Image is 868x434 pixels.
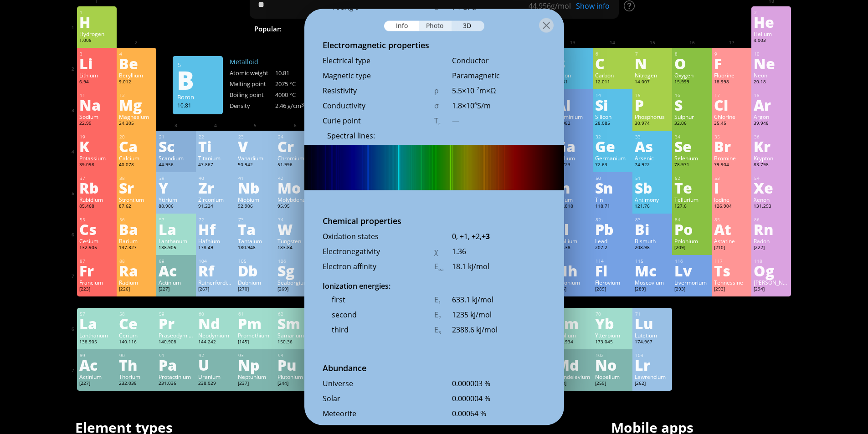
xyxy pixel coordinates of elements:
[754,30,789,37] div: Helium
[674,180,709,195] div: Te
[714,51,749,57] div: 9
[754,263,789,278] div: Og
[555,139,591,153] div: Ga
[754,79,789,86] div: 20.18
[80,134,114,140] div: 19
[198,203,233,210] div: 91.224
[79,30,114,37] div: Hydrogen
[754,217,789,223] div: 86
[474,101,477,107] sup: 6
[635,56,670,71] div: N
[452,116,459,126] span: —
[555,180,591,195] div: In
[301,102,304,108] sup: 3
[434,246,452,256] div: χ
[238,175,273,181] div: 41
[595,180,630,195] div: Sn
[230,69,275,77] div: Atomic weight
[238,196,273,203] div: Niobium
[159,279,194,286] div: Actinium
[79,245,114,252] div: 132.905
[159,258,194,264] div: 89
[555,245,591,252] div: 204.38
[675,92,709,98] div: 16
[119,79,154,86] div: 9.012
[323,56,434,66] div: Electrical type
[555,71,591,79] div: Boron
[119,203,154,210] div: 87.62
[596,92,630,98] div: 14
[556,175,591,181] div: 49
[754,15,789,29] div: He
[238,217,273,223] div: 73
[80,51,114,57] div: 3
[474,86,479,92] sup: –7
[79,154,114,162] div: Potassium
[754,134,789,140] div: 36
[80,258,114,264] div: 87
[278,175,313,181] div: 42
[529,1,571,11] div: g/mol
[674,203,709,210] div: 127.6
[119,237,154,245] div: Barium
[119,97,154,112] div: Mg
[714,154,749,162] div: Bromine
[714,263,749,278] div: Ts
[198,279,233,286] div: Rutherfordium
[754,97,789,112] div: Ar
[159,263,194,278] div: Ac
[595,79,630,86] div: 12.011
[278,258,313,264] div: 106
[595,120,630,128] div: 28.085
[555,154,591,162] div: Gallium
[79,263,114,278] div: Fr
[119,263,154,278] div: Ra
[754,196,789,203] div: Xenon
[754,245,789,252] div: [222]
[635,279,670,286] div: Moscovium
[675,258,709,264] div: 116
[674,196,709,203] div: Tellurium
[754,37,789,45] div: 4.003
[754,222,789,236] div: Rn
[198,237,233,245] div: Hafnium
[635,162,670,169] div: 74.922
[674,97,709,112] div: S
[119,134,154,140] div: 20
[119,120,154,128] div: 24.305
[238,162,273,169] div: 50.942
[79,139,114,153] div: K
[277,180,313,195] div: Mo
[754,10,789,15] div: 2
[277,263,313,278] div: Sg
[635,175,670,181] div: 51
[434,101,452,111] div: σ
[675,217,709,223] div: 84
[635,180,670,195] div: Sb
[596,258,630,264] div: 114
[230,102,275,110] div: Density
[79,222,114,236] div: Cs
[714,237,749,245] div: Astatine
[323,231,434,241] div: Oxidation states
[159,245,194,252] div: 138.905
[754,56,789,71] div: Ne
[635,258,670,264] div: 115
[595,154,630,162] div: Germanium
[277,222,313,236] div: W
[79,237,114,245] div: Cesium
[529,1,551,11] span: 44.956
[119,175,154,181] div: 38
[754,120,789,128] div: 39.948
[714,180,749,195] div: I
[71,84,123,93] div: 11
[198,245,233,252] div: 178.49
[596,134,630,140] div: 32
[754,237,789,245] div: Radon
[754,139,789,153] div: Kr
[275,91,321,99] div: 4000 °C
[452,71,546,81] div: Paramagnetic
[675,51,709,57] div: 8
[178,61,218,69] div: 5
[635,97,670,112] div: P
